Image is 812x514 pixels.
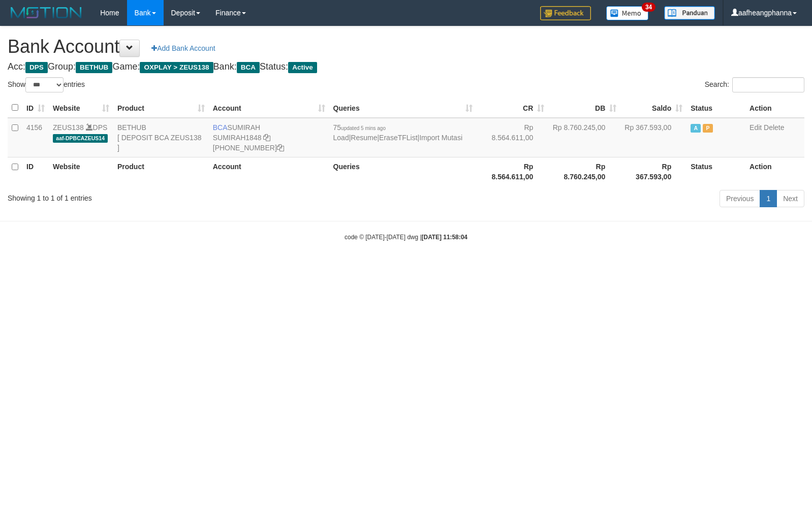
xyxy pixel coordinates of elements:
[686,157,745,186] th: Status
[8,62,804,72] h4: Acc: Group: Game: Bank: Status:
[263,134,270,142] a: Copy SUMIRAH1848 to clipboard
[8,77,85,92] label: Show entries
[548,98,620,118] th: DB: activate to sort column ascending
[25,77,64,92] select: Showentries
[213,123,228,132] span: BCA
[477,157,548,186] th: Rp 8.564.611,00
[664,6,715,20] img: panduan.png
[288,62,317,73] span: Active
[209,157,329,186] th: Account
[333,134,349,142] a: Load
[745,157,804,186] th: Action
[25,62,48,73] span: DPS
[113,118,209,157] td: BETHUB [ DEPOSIT BCA ZEUS138 ]
[277,144,284,152] a: Copy 8692458906 to clipboard
[422,234,467,241] strong: [DATE] 11:58:04
[8,37,804,57] h1: Bank Account
[22,98,49,118] th: ID: activate to sort column ascending
[548,118,620,157] td: Rp 8.760.245,00
[764,123,784,132] a: Delete
[53,134,108,143] span: aaf-DPBCAZEUS14
[749,123,762,132] a: Edit
[776,190,804,207] a: Next
[53,123,84,132] a: ZEUS138
[691,124,701,133] span: Active
[620,157,686,186] th: Rp 367.593,00
[705,77,804,92] label: Search:
[76,62,112,73] span: BETHUB
[22,157,49,186] th: ID
[703,124,713,133] span: Paused
[209,98,329,118] th: Account: activate to sort column ascending
[22,118,49,157] td: 4156
[209,118,329,157] td: SUMIRAH [PHONE_NUMBER]
[140,62,213,73] span: OXPLAY > ZEUS138
[145,40,222,57] a: Add Bank Account
[642,3,655,12] span: 34
[732,77,804,92] input: Search:
[49,118,113,157] td: DPS
[720,190,760,207] a: Previous
[341,125,386,131] span: updated 5 mins ago
[686,98,745,118] th: Status
[49,157,113,186] th: Website
[351,134,377,142] a: Resume
[745,98,804,118] th: Action
[329,98,477,118] th: Queries: activate to sort column ascending
[760,190,777,207] a: 1
[49,98,113,118] th: Website: activate to sort column ascending
[379,134,417,142] a: EraseTFList
[606,6,649,20] img: Button%20Memo.svg
[329,157,477,186] th: Queries
[113,157,209,186] th: Product
[620,118,686,157] td: Rp 367.593,00
[333,123,386,132] span: 75
[345,234,467,241] small: code © [DATE]-[DATE] dwg |
[548,157,620,186] th: Rp 8.760.245,00
[620,98,686,118] th: Saldo: activate to sort column ascending
[213,134,262,142] a: SUMIRAH1848
[477,118,548,157] td: Rp 8.564.611,00
[113,98,209,118] th: Product: activate to sort column ascending
[540,6,591,20] img: Feedback.jpg
[333,123,463,142] span: | | |
[477,98,548,118] th: CR: activate to sort column ascending
[419,134,462,142] a: Import Mutasi
[8,189,331,203] div: Showing 1 to 1 of 1 entries
[8,5,85,20] img: MOTION_logo.png
[237,62,260,73] span: BCA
